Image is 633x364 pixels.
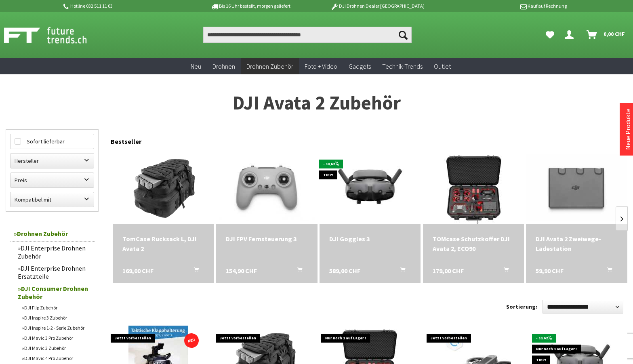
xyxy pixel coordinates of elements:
a: DJI FPV Fernsteuerung 3 154,90 CHF In den Warenkorb [226,234,308,244]
a: DJI Flip Zubehör [18,303,95,313]
h1: DJI Avata 2 Zubehör [6,93,627,113]
p: Bis 16 Uhr bestellt, morgen geliefert. [188,1,314,11]
p: DJI Drohnen Dealer [GEOGRAPHIC_DATA] [314,1,440,11]
label: Sortierung: [506,300,537,313]
a: TomCase Rucksack L, DJI Avata 2 169,00 CHF In den Warenkorb [122,234,204,253]
a: DJI Consumer Drohnen Zubehör [14,282,95,303]
div: Bestseller [111,129,627,149]
a: DJI Goggles 3 589,00 CHF In den Warenkorb [329,234,411,244]
button: In den Warenkorb [288,266,307,276]
label: Hersteller [11,154,94,168]
a: Meine Favoriten [542,27,558,43]
span: Gadgets [349,62,371,70]
a: Gadgets [343,58,376,75]
span: Drohnen Zubehör [246,62,293,70]
a: DJI Inspire 1-2 - Serie Zubehör [18,323,95,333]
img: DJI Goggles 3 [320,154,421,221]
a: Warenkorb [583,27,629,43]
a: DJI Mavic 3 Zubehör [18,343,95,353]
img: DJI Avata 2 Zweiwege-Ladestation [526,154,627,221]
img: DJI FPV Fernsteuerung 3 [216,154,318,221]
span: Drohnen [212,62,235,70]
button: Suchen [395,27,412,43]
button: In den Warenkorb [391,266,410,276]
div: DJI FPV Fernsteuerung 3 [226,234,308,244]
div: DJI Avata 2 Zweiwege-Ladestation [536,234,618,253]
input: Produkt, Marke, Kategorie, EAN, Artikelnummer… [203,27,412,43]
div: TOMcase Schutzkoffer DJI Avata 2, ECO90 [433,234,515,253]
span: 169,00 CHF [122,266,154,276]
span: Outlet [434,62,451,70]
a: Drohnen Zubehör [10,225,95,242]
a: DJI Avata 2 Zweiwege-Ladestation 59,90 CHF In den Warenkorb [536,234,618,253]
img: TOMcase Schutzkoffer DJI Avata 2, ECO90 [437,151,510,224]
span: 59,90 CHF [536,266,564,276]
a: DJI Enterprise Drohnen Ersatzteile [14,262,95,282]
span: Neu [191,62,201,70]
p: Kauf auf Rechnung [441,1,567,11]
span: 154,90 CHF [226,266,257,276]
a: Outlet [428,58,456,75]
span: 0,00 CHF [604,27,625,40]
a: Neu [185,58,207,75]
span: Technik-Trends [382,62,423,70]
label: Sofort lieferbar [11,134,94,149]
a: Drohnen Zubehör [241,58,299,75]
span: Foto + Video [305,62,337,70]
label: Preis [11,173,94,187]
a: Hi, Alexander - Dein Konto [561,27,580,43]
div: DJI Goggles 3 [329,234,411,244]
a: DJI Mavic 4 Pro Zubehör [18,353,95,363]
label: Kompatibel mit [11,192,94,207]
span: 179,00 CHF [433,266,464,276]
button: In den Warenkorb [597,266,617,276]
img: TomCase Rucksack L, DJI Avata 2 [127,151,200,224]
a: DJI Enterprise Drohnen Zubehör [14,242,95,262]
a: Neue Produkte [624,109,632,150]
a: Technik-Trends [376,58,428,75]
a: DJI Mavic 3 Pro Zubehör [18,333,95,343]
button: In den Warenkorb [494,266,513,276]
p: Hotline 032 511 11 03 [62,1,188,11]
div: TomCase Rucksack L, DJI Avata 2 [122,234,204,253]
a: TOMcase Schutzkoffer DJI Avata 2, ECO90 179,00 CHF In den Warenkorb [433,234,515,253]
a: Drohnen [207,58,241,75]
a: Foto + Video [299,58,343,75]
img: Shop Futuretrends - zur Startseite wechseln [4,25,105,45]
button: In den Warenkorb [184,266,204,276]
a: DJI Inspire 3 Zubehör [18,313,95,323]
span: 589,00 CHF [329,266,360,276]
